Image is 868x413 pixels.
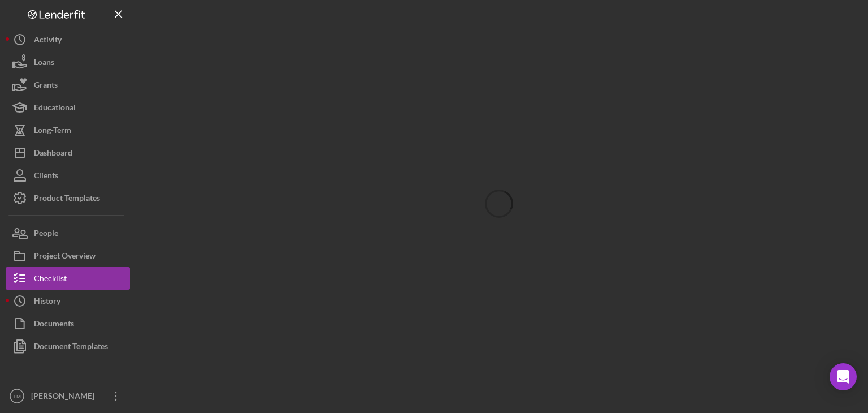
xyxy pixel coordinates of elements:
[6,141,130,164] button: Dashboard
[34,28,62,54] div: Activity
[34,141,72,167] div: Dashboard
[34,290,60,315] div: History
[830,363,857,390] div: Open Intercom Messenger
[6,244,130,267] button: Project Overview
[6,267,130,290] button: Checklist
[34,74,58,99] div: Grants
[34,96,76,122] div: Educational
[34,222,58,247] div: People
[6,312,130,335] button: Documents
[28,385,102,410] div: [PERSON_NAME]
[6,187,130,209] button: Product Templates
[34,244,96,270] div: Project Overview
[34,51,54,76] div: Loans
[6,74,130,96] button: Grants
[6,164,130,187] button: Clients
[34,267,67,292] div: Checklist
[34,187,100,212] div: Product Templates
[34,335,108,360] div: Document Templates
[6,385,130,407] button: TM[PERSON_NAME]
[34,312,74,338] div: Documents
[6,51,130,74] button: Loans
[34,164,58,190] div: Clients
[34,119,71,144] div: Long-Term
[13,393,21,399] text: TM
[6,290,130,312] button: History
[6,119,130,141] button: Long-Term
[6,96,130,119] button: Educational
[6,335,130,358] button: Document Templates
[6,28,130,51] button: Activity
[6,222,130,244] button: People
